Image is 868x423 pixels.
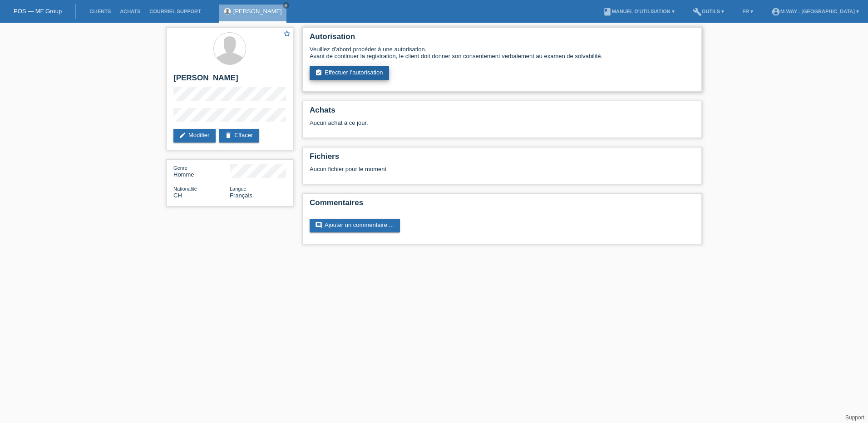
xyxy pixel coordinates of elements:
[173,129,216,143] a: editModifier
[310,32,695,46] h2: Autorisation
[173,164,230,178] div: Homme
[310,219,400,232] a: commentAjouter un commentaire ...
[693,7,702,16] i: build
[230,186,247,192] span: Langue
[283,2,289,9] a: close
[310,166,587,172] div: Aucun fichier pour le moment
[310,152,695,166] h2: Fichiers
[771,7,780,16] i: account_circle
[173,186,197,192] span: Nationalité
[603,7,612,16] i: book
[310,46,695,59] div: Veuillez d’abord procéder à une autorisation. Avant de continuer la registration, le client doit ...
[767,9,863,14] a: account_circlem-way - [GEOGRAPHIC_DATA] ▾
[14,8,62,15] a: POS — MF Group
[219,129,259,143] a: deleteEffacer
[85,9,115,14] a: Clients
[688,9,729,14] a: buildOutils ▾
[173,74,286,87] h2: [PERSON_NAME]
[283,30,291,38] i: star_border
[173,165,187,171] span: Genre
[284,3,288,8] i: close
[598,9,679,14] a: bookManuel d’utilisation ▾
[233,8,282,15] a: [PERSON_NAME]
[225,132,232,139] i: delete
[173,192,182,199] span: Suisse
[310,198,695,212] h2: Commentaires
[310,119,695,133] div: Aucun achat à ce jour.
[230,192,252,199] span: Français
[310,66,389,80] a: assignment_turned_inEffectuer l’autorisation
[115,9,145,14] a: Achats
[315,221,322,229] i: comment
[145,9,205,14] a: Courriel Support
[310,106,695,119] h2: Achats
[845,414,864,421] a: Support
[283,30,291,39] a: star_border
[738,9,758,14] a: FR ▾
[315,69,322,76] i: assignment_turned_in
[179,132,186,139] i: edit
